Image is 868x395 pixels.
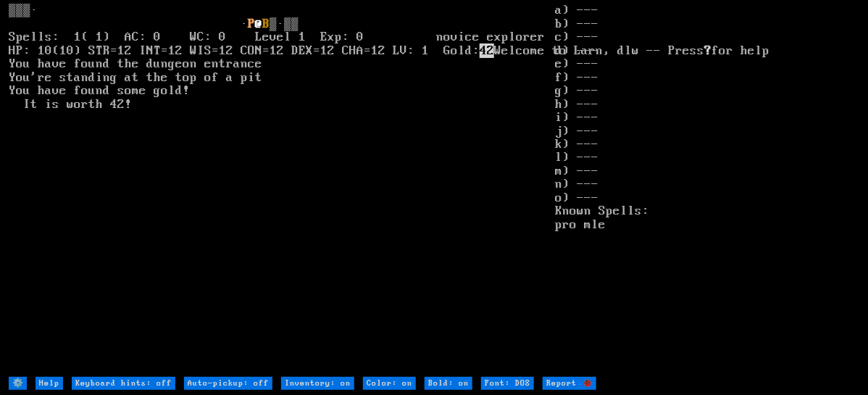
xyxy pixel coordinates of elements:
input: Auto-pickup: off [184,377,272,390]
stats: a) --- b) --- c) --- d) --- e) --- f) --- g) --- h) --- i) --- j) --- k) --- l) --- m) --- n) ---... [556,4,859,375]
larn: ▒▒▒· · ▒·▒▒ Spells: 1( 1) AC: 0 WC: 0 Level 1 Exp: 0 novice explorer HP: 10(10) STR=12 INT=12 WIS... [9,4,556,375]
input: Keyboard hints: off [72,377,175,390]
input: Inventory: on [281,377,354,390]
input: Bold: on [425,377,472,390]
input: Font: DOS [481,377,534,390]
font: P [248,17,255,31]
font: B [262,17,270,31]
input: ⚙️ [9,377,27,390]
font: @ [255,17,262,31]
input: Color: on [363,377,416,390]
mark: 42 [480,43,494,58]
input: Report 🐞 [543,377,596,390]
input: Help [36,377,63,390]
